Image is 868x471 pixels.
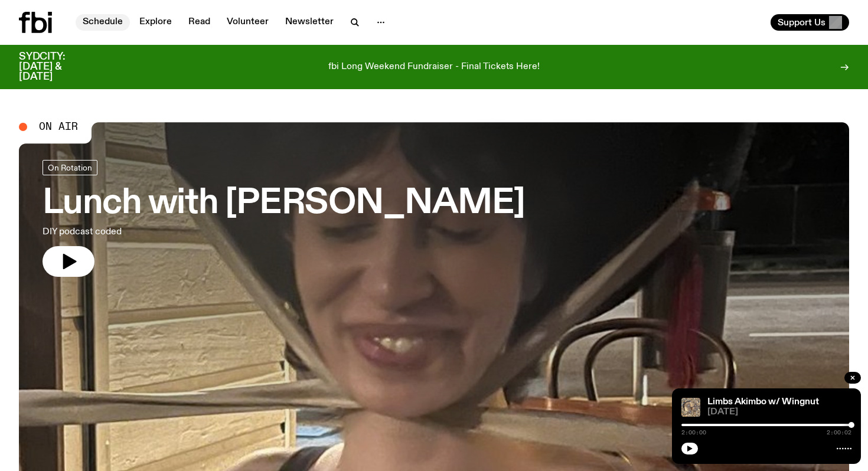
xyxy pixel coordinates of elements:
a: Newsletter [278,14,341,31]
span: On Air [39,122,78,132]
a: Schedule [76,14,130,31]
button: Support Us [771,14,849,31]
a: Read [181,14,217,31]
a: Volunteer [220,14,276,31]
a: Limbs Akimbo w/ Wingnut [707,397,819,407]
span: Support Us [778,17,825,28]
h3: Lunch with [PERSON_NAME] [43,187,525,220]
p: DIY podcast coded [43,225,345,239]
a: On Rotation [43,160,97,175]
h3: SYDCITY: [DATE] & [DATE] [19,52,94,82]
a: Lunch with [PERSON_NAME]DIY podcast coded [43,160,525,277]
p: fbi Long Weekend Fundraiser - Final Tickets Here! [328,62,540,73]
span: On Rotation [48,163,92,172]
a: Explore [132,14,179,31]
span: 2:00:00 [681,430,706,436]
span: [DATE] [707,408,851,417]
span: 2:00:02 [827,430,851,436]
